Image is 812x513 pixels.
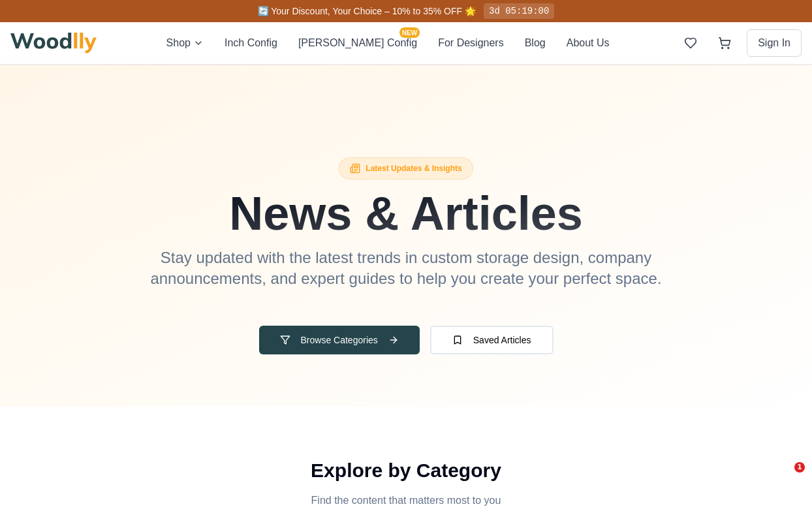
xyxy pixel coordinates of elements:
[794,462,805,473] span: 1
[298,35,417,51] button: [PERSON_NAME] ConfigNEW
[567,35,610,51] button: About Us
[747,29,802,57] button: Sign In
[525,35,546,51] button: Blog
[258,6,476,16] span: 🔄 Your Discount, Your Choice – 10% to 35% OFF 🌟
[438,35,503,51] button: For Designers
[768,462,799,493] iframe: Intercom live chat
[40,190,772,237] h1: News & Articles
[259,326,420,354] button: Browse Categories
[430,326,554,354] button: Saved Articles
[114,247,698,289] p: Stay updated with the latest trends in custom storage design, company announcements, and expert g...
[484,3,554,19] div: 3d 05:19:00
[166,35,204,51] button: Shop
[40,459,772,482] h2: Explore by Category
[40,493,772,508] p: Find the content that matters most to you
[399,27,420,38] span: NEW
[339,157,473,179] div: Latest Updates & Insights
[10,33,97,54] img: Woodlly
[225,35,277,51] button: Inch Config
